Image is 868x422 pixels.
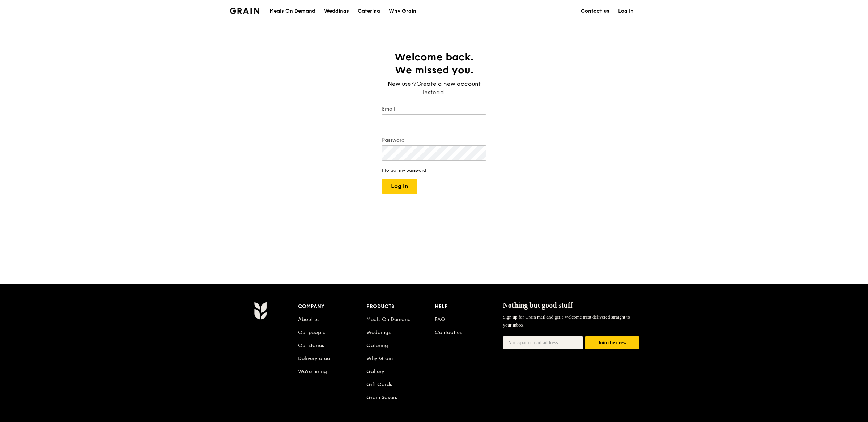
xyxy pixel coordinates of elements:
[382,179,417,194] button: Log in
[435,316,445,323] a: FAQ
[423,89,446,96] span: instead.
[576,0,614,22] a: Contact us
[254,302,267,320] img: Grain
[358,0,380,22] div: Catering
[298,329,325,336] a: Our people
[298,342,324,349] a: Our stories
[585,336,639,350] button: Join the crew
[298,316,319,323] a: About us
[366,368,384,375] a: Gallery
[503,314,630,328] span: Sign up for Grain mail and get a welcome treat delivered straight to your inbox.
[298,355,330,362] a: Delivery area
[324,0,349,22] div: Weddings
[435,329,462,336] a: Contact us
[366,329,391,336] a: Weddings
[366,316,411,323] a: Meals On Demand
[366,381,392,388] a: Gift Cards
[382,137,486,144] label: Password
[382,106,486,113] label: Email
[388,80,416,87] span: New user?
[298,368,327,375] a: We’re hiring
[298,302,366,312] div: Company
[230,8,259,14] img: Grain
[366,355,393,362] a: Why Grain
[503,301,573,309] span: Nothing but good stuff
[384,0,421,22] a: Why Grain
[614,0,638,22] a: Log in
[435,302,503,312] div: Help
[353,0,384,22] a: Catering
[416,80,481,88] a: Create a new account
[389,0,416,22] div: Why Grain
[382,51,486,77] h1: Welcome back. We missed you.
[503,336,583,349] input: Non-spam email address
[366,342,388,349] a: Catering
[366,395,397,401] a: Grain Savers
[382,168,486,173] a: I forgot my password
[320,0,353,22] a: Weddings
[366,302,435,312] div: Products
[269,0,315,22] div: Meals On Demand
